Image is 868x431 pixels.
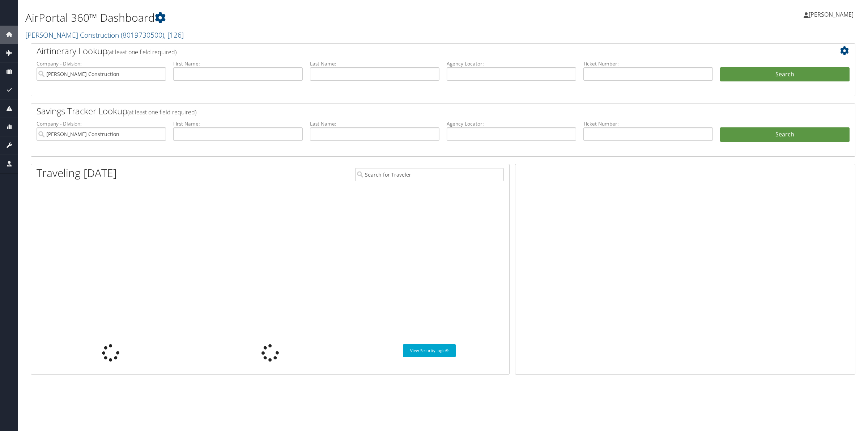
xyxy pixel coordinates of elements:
[164,30,184,40] span: , [ 126 ]
[447,60,576,67] label: Agency Locator:
[583,120,713,127] label: Ticket Number:
[37,165,117,181] h1: Traveling [DATE]
[37,127,166,141] input: search accounts
[37,45,781,57] h2: Airtinerary Lookup
[107,48,176,56] span: (at least one field required)
[403,344,456,357] a: View SecurityLogic®
[447,120,576,127] label: Agency Locator:
[121,30,164,40] span: ( 8019730500 )
[720,67,850,82] button: Search
[809,10,854,18] span: [PERSON_NAME]
[720,127,850,142] a: Search
[310,60,439,67] label: Last Name:
[37,120,166,127] label: Company - Division:
[25,10,582,25] h1: AirPortal 360™ Dashboard
[37,60,166,67] label: Company - Division:
[310,120,439,127] label: Last Name:
[355,168,504,181] input: Search for Traveler
[37,105,781,117] h2: Savings Tracker Lookup
[583,60,713,67] label: Ticket Number:
[173,120,303,127] label: First Name:
[25,30,184,40] a: [PERSON_NAME] Construction
[173,60,303,67] label: First Name:
[804,4,861,25] a: [PERSON_NAME]
[127,108,196,116] span: (at least one field required)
